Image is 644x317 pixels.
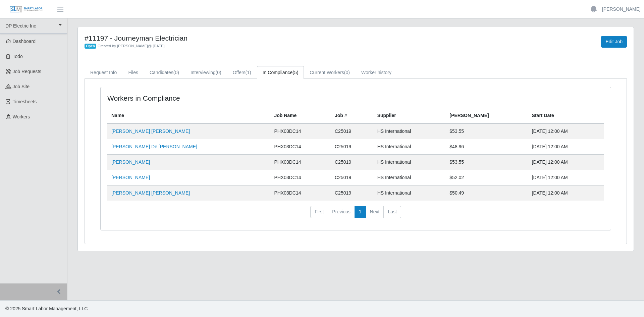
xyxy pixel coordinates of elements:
[257,66,304,79] a: In Compliance
[331,123,373,139] td: C25019
[528,170,604,186] td: [DATE] 12:00 AM
[373,155,446,170] td: HS International
[111,128,190,134] a: [PERSON_NAME] [PERSON_NAME]
[331,155,373,170] td: C25019
[373,123,446,139] td: HS International
[13,69,42,74] span: Job Requests
[5,306,88,311] span: © 2025 Smart Labor Management, LLC
[270,108,331,124] th: Job Name
[331,139,373,155] td: C25019
[98,44,165,48] span: Created by [PERSON_NAME] @ [DATE]
[111,144,197,149] a: [PERSON_NAME] De [PERSON_NAME]
[270,186,331,201] td: PHX03DC14
[356,66,397,79] a: Worker history
[528,186,604,201] td: [DATE] 12:00 AM
[602,6,641,13] a: [PERSON_NAME]
[528,108,604,124] th: Start Date
[373,170,446,186] td: HS International
[85,66,122,79] a: Request Info
[107,108,270,124] th: Name
[111,190,190,196] a: [PERSON_NAME] [PERSON_NAME]
[107,206,604,223] nav: pagination
[373,108,446,124] th: Supplier
[173,70,179,75] span: (0)
[373,186,446,201] td: HS International
[270,123,331,139] td: PHX03DC14
[107,94,309,102] h4: Workers in Compliance
[216,70,221,75] span: (0)
[331,170,373,186] td: C25019
[270,170,331,186] td: PHX03DC14
[111,175,150,180] a: [PERSON_NAME]
[528,155,604,170] td: [DATE] 12:00 AM
[331,186,373,201] td: C25019
[13,99,37,104] span: Timesheets
[122,66,144,79] a: Files
[85,34,397,42] h4: #11197 - Journeyman Electrician
[344,70,350,75] span: (0)
[13,54,23,59] span: Todo
[13,114,30,119] span: Workers
[13,84,30,89] span: job site
[528,139,604,155] td: [DATE] 12:00 AM
[144,66,185,79] a: Candidates
[85,44,96,49] span: Open
[331,108,373,124] th: Job #
[445,155,528,170] td: $53.55
[227,66,257,79] a: Offers
[292,70,298,75] span: (5)
[13,39,36,44] span: Dashboard
[270,139,331,155] td: PHX03DC14
[355,206,366,218] a: 1
[246,70,251,75] span: (1)
[304,66,356,79] a: Current Workers
[528,123,604,139] td: [DATE] 12:00 AM
[445,108,528,124] th: [PERSON_NAME]
[111,159,150,165] a: [PERSON_NAME]
[601,36,627,48] a: Edit Job
[445,123,528,139] td: $53.55
[445,186,528,201] td: $50.49
[445,139,528,155] td: $48.96
[445,170,528,186] td: $52.02
[185,66,227,79] a: Interviewing
[270,155,331,170] td: PHX03DC14
[373,139,446,155] td: HS International
[9,6,43,13] img: SLM Logo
